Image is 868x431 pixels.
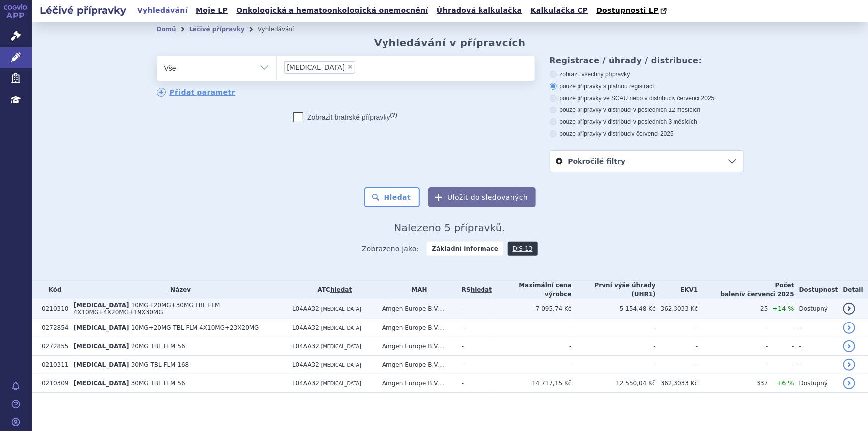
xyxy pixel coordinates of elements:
[131,361,189,368] span: 30MG TBL FLM 168
[698,319,768,337] td: -
[794,299,838,319] td: Dostupný
[741,291,794,298] span: v červenci 2025
[550,70,744,78] label: zobrazit všechny přípravky
[358,61,364,73] input: [MEDICAL_DATA]
[492,337,572,356] td: -
[457,319,492,337] td: -
[656,319,698,337] td: -
[673,95,715,102] span: v červenci 2025
[572,299,656,319] td: 5 154,48 Kč
[843,359,855,371] a: detail
[134,4,191,17] a: Vyhledávání
[698,281,794,299] th: Počet balení
[550,118,744,126] label: pouze přípravky v distribuci v posledních 3 měsících
[390,112,397,118] abbr: (?)
[292,324,319,331] span: L04AA32
[794,356,838,374] td: -
[768,337,794,356] td: -
[492,356,572,374] td: -
[377,299,457,319] td: Amgen Europe B.V....
[550,130,744,138] label: pouze přípravky v distribuci
[593,4,672,18] a: Dostupnosti LP
[492,299,572,319] td: 7 095,74 Kč
[457,356,492,374] td: -
[457,337,492,356] td: -
[321,344,361,349] span: [MEDICAL_DATA]
[73,302,220,316] span: 10MG+20MG+30MG TBL FLM 4X10MG+4X20MG+19X30MG
[777,379,794,387] span: +6 %
[457,374,492,393] td: -
[492,374,572,393] td: 14 717,15 Kč
[656,356,698,374] td: -
[233,4,431,17] a: Onkologická a hematoonkologická onemocnění
[193,4,231,17] a: Moje LP
[550,94,744,102] label: pouze přípravky ve SCAU nebo v distribuci
[73,380,129,387] span: [MEDICAL_DATA]
[492,281,572,299] th: Maximální cena výrobce
[572,374,656,393] td: 12 550,04 Kč
[492,319,572,337] td: -
[843,303,855,315] a: detail
[131,380,185,387] span: 30MG TBL FLM 56
[471,286,492,293] del: hledat
[73,302,129,309] span: [MEDICAL_DATA]
[131,324,259,331] span: 10MG+20MG TBL FLM 4X10MG+23X20MG
[321,362,361,368] span: [MEDICAL_DATA]
[288,281,377,299] th: ATC
[73,361,129,368] span: [MEDICAL_DATA]
[656,374,698,393] td: 362,3033 Kč
[37,281,68,299] th: Kód
[698,356,768,374] td: -
[292,361,319,368] span: L04AA32
[292,305,319,312] span: L04AA32
[347,64,353,70] span: ×
[157,88,236,97] a: Přidat parametr
[794,337,838,356] td: -
[656,337,698,356] td: -
[434,4,525,17] a: Úhradová kalkulačka
[773,305,794,312] span: +14 %
[374,37,526,49] h2: Vyhledávání v přípravcích
[596,6,659,14] span: Dostupnosti LP
[572,356,656,374] td: -
[572,281,656,299] th: První výše úhrady (UHR1)
[550,82,744,90] label: pouze přípravky s platnou registrací
[68,281,288,299] th: Název
[428,187,536,207] button: Uložit do sledovaných
[37,299,68,319] td: 0210310
[293,112,397,122] label: Zobrazit bratrské přípravky
[550,56,744,65] h3: Registrace / úhrady / distribuce:
[73,343,129,350] span: [MEDICAL_DATA]
[362,242,419,256] span: Zobrazeno jako:
[157,26,176,33] a: Domů
[656,281,698,299] th: EKV1
[37,337,68,356] td: 0272855
[287,64,345,71] span: [MEDICAL_DATA]
[698,374,768,393] td: 337
[321,381,361,386] span: [MEDICAL_DATA]
[656,299,698,319] td: 362,3033 Kč
[838,281,868,299] th: Detail
[321,325,361,331] span: [MEDICAL_DATA]
[572,337,656,356] td: -
[258,22,307,37] li: Vyhledávání
[189,26,245,33] a: Léčivé přípravky
[131,343,185,350] span: 20MG TBL FLM 56
[321,306,361,312] span: [MEDICAL_DATA]
[37,319,68,337] td: 0272854
[292,380,319,387] span: L04AA32
[843,377,855,389] a: detail
[698,337,768,356] td: -
[550,106,744,114] label: pouze přípravky v distribuci v posledních 12 měsících
[843,340,855,352] a: detail
[572,319,656,337] td: -
[427,242,503,256] strong: Základní informace
[377,356,457,374] td: Amgen Europe B.V....
[794,281,838,299] th: Dostupnost
[768,356,794,374] td: -
[377,281,457,299] th: MAH
[794,374,838,393] td: Dostupný
[32,3,134,17] h2: Léčivé přípravky
[768,319,794,337] td: -
[37,374,68,393] td: 0210309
